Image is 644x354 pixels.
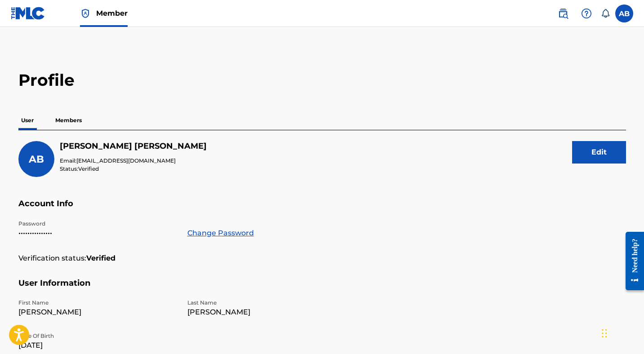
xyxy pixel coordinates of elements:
p: First Name [18,299,177,307]
h5: Anthony Bevilacqua [60,141,207,151]
p: [PERSON_NAME] [18,307,177,318]
p: Password [18,220,177,228]
h2: Profile [18,70,626,90]
strong: Verified [86,253,115,264]
p: User [18,111,36,130]
div: Notifications [601,9,610,18]
button: Edit [572,141,626,164]
p: Status: [60,165,207,173]
span: Verified [78,165,99,172]
p: Verification status: [18,253,86,264]
div: Help [577,4,595,22]
p: Email: [60,157,207,165]
p: Members [53,111,84,130]
span: AB [29,153,44,165]
img: Top Rightsholder [80,8,91,19]
iframe: Chat Widget [599,311,644,354]
a: Change Password [187,228,254,239]
img: help [581,8,592,19]
div: User Menu [615,4,633,22]
p: [PERSON_NAME] [187,307,346,318]
h5: User Information [18,278,626,299]
iframe: Resource Center [619,225,644,297]
span: Member [96,8,128,18]
img: search [558,8,568,19]
p: [DATE] [18,340,177,351]
h5: Account Info [18,199,626,220]
div: Drag [602,320,607,347]
img: MLC Logo [11,7,45,20]
span: [EMAIL_ADDRESS][DOMAIN_NAME] [76,157,176,164]
p: ••••••••••••••• [18,228,177,239]
p: Date Of Birth [18,332,177,340]
p: Last Name [187,299,346,307]
a: Public Search [554,4,572,22]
